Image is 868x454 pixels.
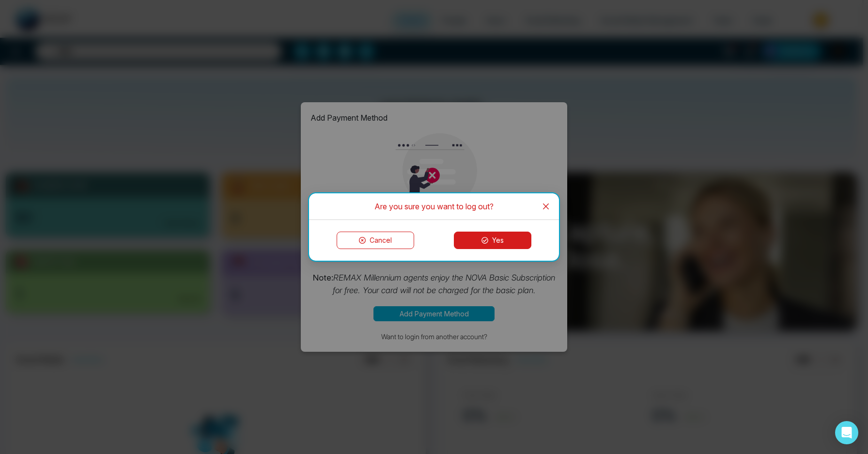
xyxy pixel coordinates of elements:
button: Cancel [337,232,414,249]
button: Yes [454,232,531,249]
button: Close [533,193,559,219]
div: Are you sure you want to log out? [321,201,547,212]
div: Open Intercom Messenger [835,421,858,444]
span: close [542,203,550,210]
